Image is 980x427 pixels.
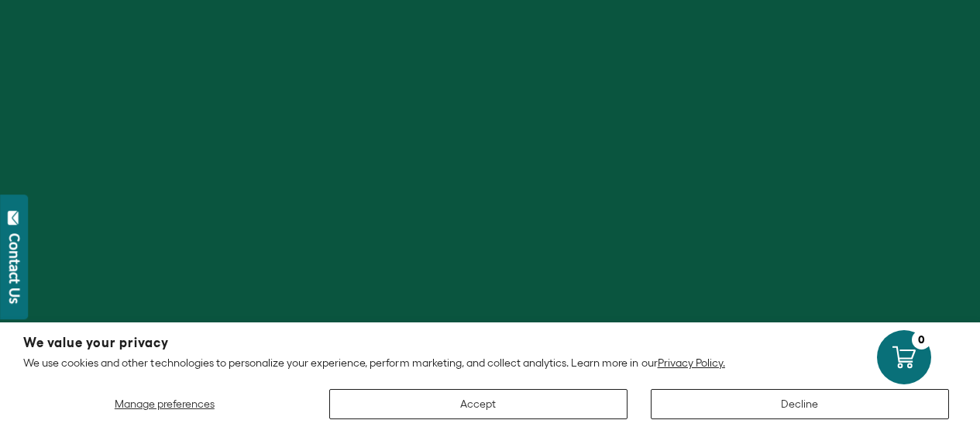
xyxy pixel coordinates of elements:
span: Manage preferences [115,398,215,410]
h2: We value your privacy [23,336,957,350]
p: We use cookies and other technologies to personalize your experience, perform marketing, and coll... [23,356,957,370]
button: Decline [651,389,949,419]
div: 0 [912,330,931,350]
div: Contact Us [7,233,22,304]
button: Manage preferences [23,389,306,419]
a: Privacy Policy. [658,356,725,369]
button: Accept [329,389,628,419]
